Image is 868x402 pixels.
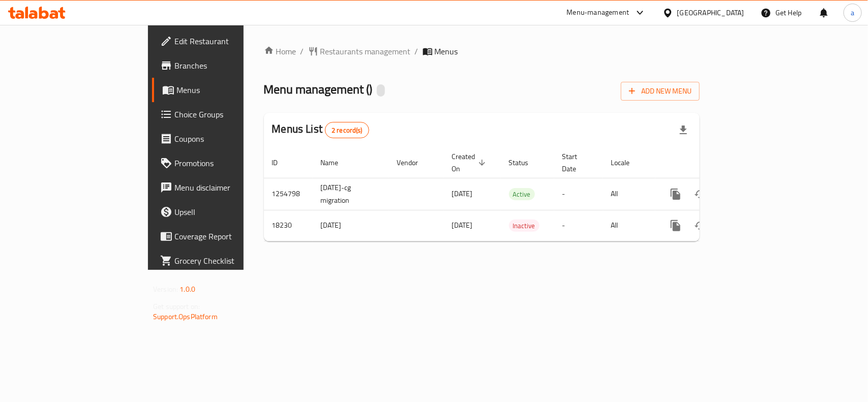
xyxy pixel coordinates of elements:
[174,206,285,218] span: Upsell
[174,157,285,169] span: Promotions
[562,150,591,175] span: Start Date
[611,157,643,169] span: Locale
[664,213,688,238] button: more
[152,224,293,249] a: Coverage Report
[152,127,293,151] a: Coupons
[509,220,540,232] span: Inactive
[152,151,293,175] a: Promotions
[509,157,542,169] span: Status
[174,108,285,120] span: Choice Groups
[174,230,285,242] span: Coverage Report
[321,157,352,169] span: Name
[688,182,712,206] button: Change Status
[272,157,291,169] span: ID
[174,255,285,267] span: Grocery Checklist
[308,45,411,57] a: Restaurants management
[272,121,369,138] h2: Menus List
[677,7,744,18] div: [GEOGRAPHIC_DATA]
[174,35,285,47] span: Edit Restaurant
[174,133,285,145] span: Coupons
[152,175,293,200] a: Menu disclaimer
[176,84,285,96] span: Menus
[264,45,700,57] nav: breadcrumb
[153,300,200,313] span: Get support on:
[152,102,293,127] a: Choice Groups
[603,210,655,241] td: All
[509,189,535,200] span: Active
[174,59,285,72] span: Branches
[688,213,712,238] button: Change Status
[509,220,540,232] div: Inactive
[313,178,389,210] td: [DATE]-cg migration
[567,7,630,19] div: Menu-management
[851,7,854,18] span: a
[629,85,692,98] span: Add New Menu
[152,53,293,78] a: Branches
[264,78,373,101] span: Menu management ( )
[397,157,432,169] span: Vendor
[325,126,369,135] span: 2 record(s)
[554,210,603,241] td: -
[452,150,489,175] span: Created On
[152,78,293,102] a: Menus
[554,178,603,210] td: -
[415,45,418,57] li: /
[452,187,473,200] span: [DATE]
[452,219,473,232] span: [DATE]
[325,122,369,138] div: Total records count
[435,45,458,57] span: Menus
[313,210,389,241] td: [DATE]
[174,181,285,194] span: Menu disclaimer
[152,200,293,224] a: Upsell
[153,310,218,323] a: Support.OpsPlatform
[153,283,178,296] span: Version:
[671,118,696,142] div: Export file
[152,249,293,273] a: Grocery Checklist
[301,45,304,57] li: /
[179,283,195,296] span: 1.0.0
[264,147,769,241] table: enhanced table
[152,29,293,53] a: Edit Restaurant
[621,82,700,101] button: Add New Menu
[509,188,535,200] div: Active
[664,182,688,206] button: more
[603,178,655,210] td: All
[655,147,769,178] th: Actions
[320,45,411,57] span: Restaurants management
